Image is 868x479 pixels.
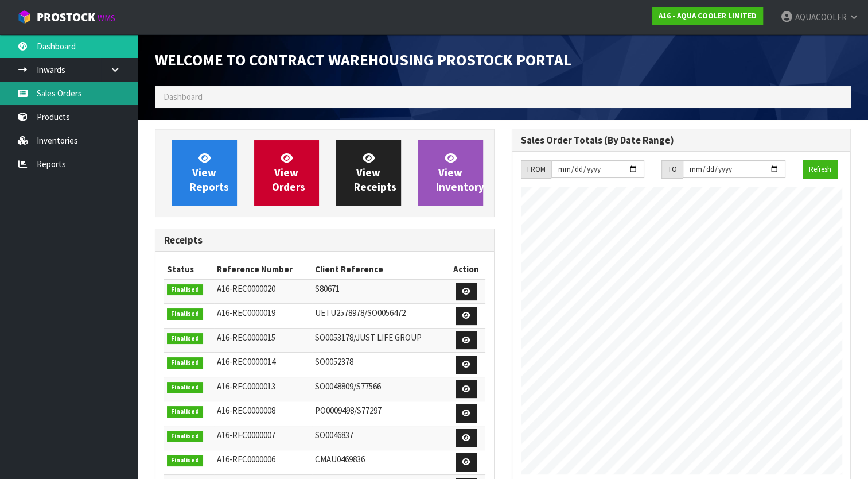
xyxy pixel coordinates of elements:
span: A16-REC0000008 [217,405,275,416]
span: SO0048809/S77566 [315,381,381,392]
strong: A16 - AQUA COOLER LIMITED [659,11,757,21]
th: Status [164,260,214,279]
span: Finalised [167,406,203,418]
span: AQUACOOLER [795,11,847,22]
span: Dashboard [164,91,203,102]
span: PO0009498/S77297 [315,405,382,416]
span: A16-REC0000014 [217,356,275,367]
span: SO0046837 [315,430,353,441]
span: Finalised [167,308,203,320]
a: ViewInventory [418,140,483,206]
span: Finalised [167,284,203,296]
small: WMS [98,13,115,24]
h3: Receipts [164,235,485,246]
a: ViewReceipts [336,140,401,206]
span: Finalised [167,431,203,442]
span: Welcome to Contract Warehousing ProStock Portal [155,50,571,70]
th: Client Reference [312,260,447,279]
th: Action [447,260,485,279]
img: cube-alt.png [17,10,32,24]
span: UETU2578978/SO0056472 [315,307,406,318]
span: Finalised [167,357,203,369]
div: FROM [521,160,551,179]
div: TO [661,160,683,179]
a: ViewReports [172,140,237,206]
span: View Receipts [354,151,396,194]
h3: Sales Order Totals (By Date Range) [521,135,842,146]
span: A16-REC0000006 [217,454,275,465]
th: Reference Number [214,260,312,279]
span: Finalised [167,333,203,345]
span: View Reports [190,151,229,194]
span: S80671 [315,283,340,294]
a: ViewOrders [254,140,319,206]
span: View Orders [272,151,305,194]
span: Finalised [167,455,203,466]
span: A16-REC0000015 [217,332,275,343]
span: A16-REC0000020 [217,283,275,294]
span: A16-REC0000013 [217,381,275,392]
span: SO0053178/JUST LIFE GROUP [315,332,422,343]
span: CMAU0469836 [315,454,365,465]
span: Finalised [167,382,203,393]
span: A16-REC0000019 [217,307,275,318]
span: ProStock [37,10,95,25]
button: Refresh [803,160,838,179]
span: A16-REC0000007 [217,430,275,441]
span: SO0052378 [315,356,353,367]
span: View Inventory [436,151,484,194]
